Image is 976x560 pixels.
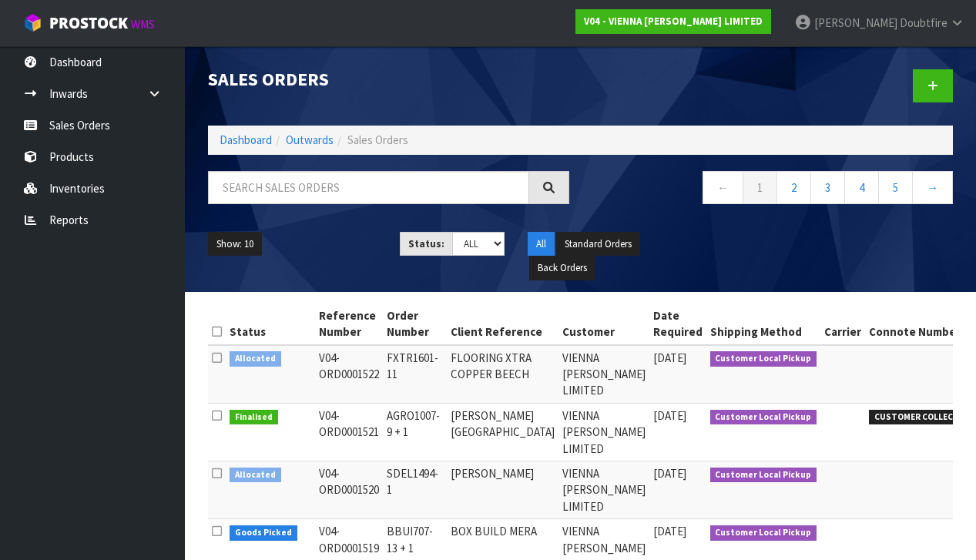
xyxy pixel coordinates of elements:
[220,132,272,147] a: Dashboard
[900,15,947,30] span: Doubtfire
[710,410,817,425] span: Customer Local Pickup
[383,461,447,519] td: SDEL1494-1
[315,461,383,519] td: V04-ORD0001520
[820,303,865,345] th: Carrier
[315,303,383,345] th: Reference Number
[286,132,334,147] a: Outwards
[710,351,817,367] span: Customer Local Pickup
[814,15,897,30] span: [PERSON_NAME]
[208,232,262,257] button: Show: 10
[592,171,954,209] nav: Page navigation
[208,69,569,89] h1: Sales Orders
[653,524,686,538] span: [DATE]
[23,13,42,32] img: cube-alt.png
[844,171,879,204] a: 4
[528,232,555,257] button: All
[408,237,444,250] strong: Status:
[710,468,817,483] span: Customer Local Pickup
[447,303,558,345] th: Client Reference
[230,351,281,367] span: Allocated
[776,171,811,204] a: 2
[710,525,817,541] span: Customer Local Pickup
[230,410,278,425] span: Finalised
[878,171,913,204] a: 5
[131,17,155,32] small: WMS
[447,345,558,404] td: FLOORING XTRA COPPER BEECH
[347,132,408,147] span: Sales Orders
[315,403,383,461] td: V04-ORD0001521
[447,403,558,461] td: [PERSON_NAME][GEOGRAPHIC_DATA]
[556,232,640,257] button: Standard Orders
[703,171,743,204] a: ←
[529,256,595,280] button: Back Orders
[558,461,649,519] td: VIENNA [PERSON_NAME] LIMITED
[653,466,686,481] span: [DATE]
[653,408,686,423] span: [DATE]
[383,403,447,461] td: AGRO1007-9 + 1
[558,345,649,404] td: VIENNA [PERSON_NAME] LIMITED
[810,171,845,204] a: 3
[447,461,558,519] td: [PERSON_NAME]
[558,403,649,461] td: VIENNA [PERSON_NAME] LIMITED
[653,350,686,365] span: [DATE]
[706,303,821,345] th: Shipping Method
[208,171,529,204] input: Search sales orders
[49,13,128,33] span: ProStock
[584,15,763,28] strong: V04 - VIENNA [PERSON_NAME] LIMITED
[869,410,974,425] span: CUSTOMER COLLECTED
[743,171,777,204] a: 1
[558,303,649,345] th: Customer
[912,171,953,204] a: →
[315,345,383,404] td: V04-ORD0001522
[649,303,706,345] th: Date Required
[230,525,297,541] span: Goods Picked
[383,345,447,404] td: FXTR1601-11
[383,303,447,345] th: Order Number
[226,303,315,345] th: Status
[230,468,281,483] span: Allocated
